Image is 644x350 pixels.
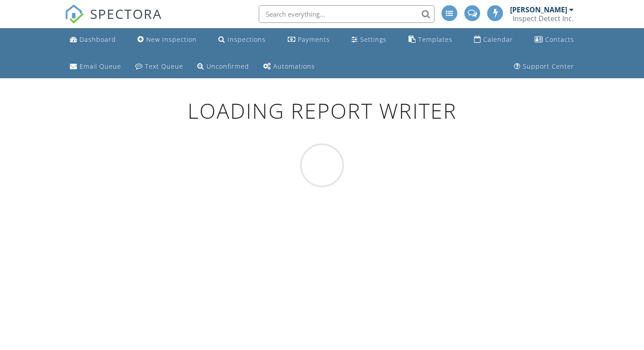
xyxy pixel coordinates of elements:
[228,35,266,44] div: Inspections
[90,4,162,23] span: SPECTORA
[284,32,333,48] a: Payments
[405,32,456,48] a: Templates
[348,32,390,48] a: Settings
[260,58,318,75] a: Automations (Basic)
[66,58,125,75] a: Email Queue
[65,12,162,30] a: SPECTORA
[510,58,578,75] a: Support Center
[65,4,84,24] img: The Best Home Inspection Software - Spectora
[80,35,116,44] div: Dashboard
[215,32,269,48] a: Inspections
[531,32,578,48] a: Contacts
[273,62,315,70] div: Automations
[259,5,434,23] input: Search everything...
[470,32,517,48] a: Calendar
[146,35,197,44] div: New Inspection
[523,62,574,70] div: Support Center
[513,14,574,23] div: Inspect Detect Inc.
[145,62,183,70] div: Text Queue
[360,35,387,44] div: Settings
[298,35,330,44] div: Payments
[66,32,119,48] a: Dashboard
[194,58,253,75] a: Unconfirmed
[545,35,574,44] div: Contacts
[418,35,452,44] div: Templates
[483,35,513,44] div: Calendar
[134,32,200,48] a: New Inspection
[132,58,187,75] a: Text Queue
[206,62,249,70] div: Unconfirmed
[80,62,121,70] div: Email Queue
[510,5,567,14] div: [PERSON_NAME]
